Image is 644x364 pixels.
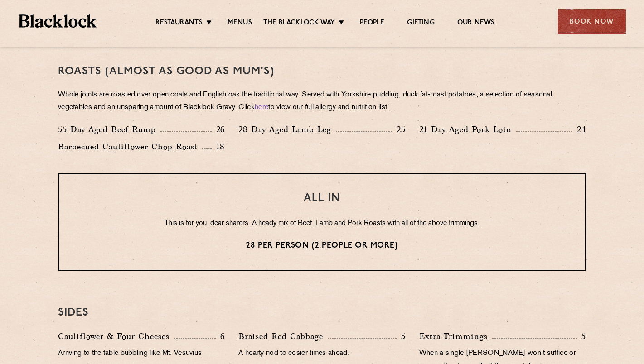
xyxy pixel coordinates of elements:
a: Menus [228,19,252,29]
p: 6 [216,330,225,342]
p: Barbecued Cauliflower Chop Roast [58,140,202,153]
p: Braised Red Cabbage [238,330,328,343]
p: 18 [212,141,225,153]
p: 26 [212,124,225,135]
a: Restaurants [155,19,203,29]
a: The Blacklock Way [263,19,335,29]
p: 55 Day Aged Beef Rump [58,123,160,136]
a: People [360,19,384,29]
div: Book Now [558,9,626,34]
p: Cauliflower & Four Cheeses [58,330,174,343]
p: 25 [392,124,406,135]
p: 28 Day Aged Lamb Leg [238,123,336,136]
p: 28 per person (2 people or more) [77,240,567,252]
p: Whole joints are roasted over open coals and English oak the traditional way. Served with Yorkshi... [58,89,586,114]
a: Our News [457,19,495,29]
p: 24 [572,124,586,135]
a: here [255,104,268,111]
h3: SIDES [58,307,586,319]
p: A hearty nod to cosier times ahead. [238,347,405,360]
p: 5 [397,330,406,342]
p: 5 [577,330,586,342]
a: Gifting [407,19,434,29]
p: Extra Trimmings [419,330,492,343]
h3: Roasts (Almost as good as Mum's) [58,66,586,77]
h3: ALL IN [77,192,567,204]
img: BL_Textured_Logo-footer-cropped.svg [19,14,97,28]
p: 21 Day Aged Pork Loin [419,123,516,136]
p: Arriving to the table bubbling like Mt. Vesuvius [58,347,225,360]
p: This is for you, dear sharers. A heady mix of Beef, Lamb and Pork Roasts with all of the above tr... [77,218,567,230]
